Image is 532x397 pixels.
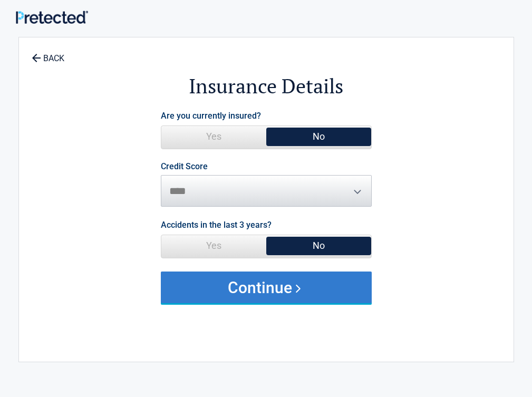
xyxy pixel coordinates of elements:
a: BACK [30,44,66,63]
span: No [266,126,371,147]
span: Yes [161,235,266,256]
label: Are you currently insured? [161,109,261,123]
span: No [266,235,371,256]
button: Continue [161,272,372,303]
span: Yes [161,126,266,147]
h2: Insurance Details [77,73,456,100]
img: Main Logo [16,11,88,24]
label: Accidents in the last 3 years? [161,218,272,232]
label: Credit Score [161,162,208,171]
